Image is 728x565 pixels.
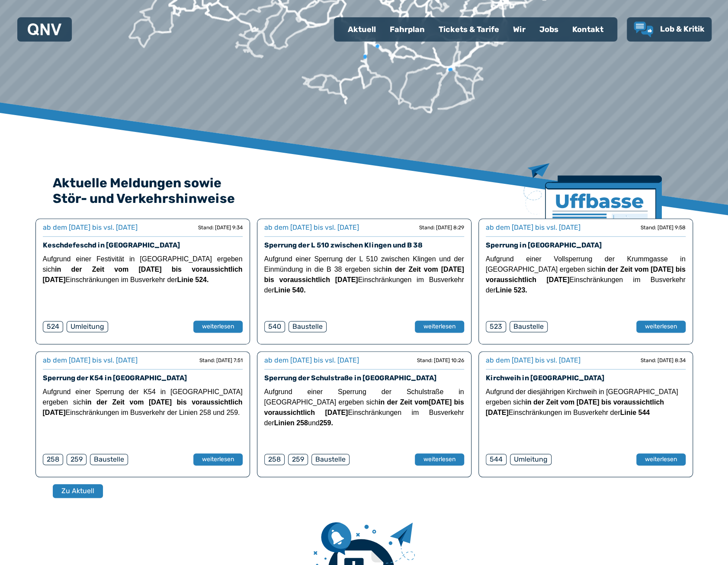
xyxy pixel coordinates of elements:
[53,175,676,206] h2: Aktuelle Meldungen sowie Stör- und Verkehrshinweise
[496,286,527,294] strong: Linie 523.
[264,374,436,382] a: Sperrung der Schulstraße in [GEOGRAPHIC_DATA]
[274,419,308,427] strong: Linien 258
[486,222,580,233] div: ab dem [DATE] bis vsl. [DATE]
[43,222,138,233] div: ab dem [DATE] bis vsl. [DATE]
[311,454,350,465] div: Baustelle
[523,163,662,271] img: Zeitung mit Titel Uffbase
[43,241,180,249] a: Keschdefeschd in [GEOGRAPHIC_DATA]
[43,355,138,366] div: ab dem [DATE] bis vsl. [DATE]
[264,241,423,249] a: Sperrung der L 510 zwischen Klingen und B 38
[289,321,327,332] div: Baustelle
[486,374,604,382] a: Kirchweih in [GEOGRAPHIC_DATA]
[43,266,243,283] strong: in der Zeit vom [DATE] bis voraussichtlich [DATE]
[199,357,243,364] div: Stand: [DATE] 7:51
[419,224,464,231] div: Stand: [DATE] 8:29
[532,18,565,41] a: Jobs
[67,454,87,465] div: 259
[177,276,208,283] strong: Linie 524.
[193,321,243,333] button: weiterlesen
[264,255,464,294] span: Aufgrund einer Sperrung der L 510 zwischen Klingen und der Einmündung in die B 38 ergeben sich Ei...
[641,357,686,364] div: Stand: [DATE] 8:34
[43,255,243,283] span: Aufgrund einer Festivität in [GEOGRAPHIC_DATA] ergeben sich Einschränkungen im Busverkehr der
[264,321,285,332] div: 540
[378,398,429,406] strong: in der Zeit vom
[486,454,507,465] div: 544
[28,21,61,38] a: QNV Logo
[264,454,285,465] div: 258
[620,409,649,416] strong: Linie 544
[264,355,359,366] div: ab dem [DATE] bis vsl. [DATE]
[43,388,243,416] span: Aufgrund einer Sperrung der K54 in [GEOGRAPHIC_DATA] ergeben sich Einschränkungen im Busverkehr d...
[28,23,61,35] img: QNV Logo
[383,18,432,41] a: Fahrplan
[193,453,243,465] button: weiterlesen
[67,321,108,332] div: Umleitung
[636,453,686,465] button: weiterlesen
[43,321,63,332] div: 524
[486,388,678,416] span: Aufgrund der diesjährigen Kirchweih in [GEOGRAPHIC_DATA] ergeben sich Einschränkungen im Busverke...
[43,398,243,416] strong: in der Zeit vom [DATE] bis voraussichtlich [DATE]
[636,321,686,333] button: weiterlesen
[43,374,187,382] a: Sperrung der K54 in [GEOGRAPHIC_DATA]
[506,18,532,41] a: Wir
[660,24,705,34] span: Lob & Kritik
[264,388,464,427] span: Aufgrund einer Sperrung der Schulstraße in [GEOGRAPHIC_DATA] ergeben sich Einschränkungen im Busv...
[486,255,686,294] span: Aufgrund einer Vollsperrung der Krummgasse in [GEOGRAPHIC_DATA] ergeben sich Einschränkungen im B...
[486,398,664,416] strong: in der Zeit vom [DATE] bis voraussichtlich [DATE]
[486,355,580,366] div: ab dem [DATE] bis vsl. [DATE]
[43,454,63,465] div: 258
[264,222,359,233] div: ab dem [DATE] bis vsl. [DATE]
[486,321,506,332] div: 523
[288,454,308,465] div: 259
[486,241,602,249] a: Sperrung in [GEOGRAPHIC_DATA]
[320,419,333,427] strong: 259.
[510,454,552,465] div: Umleitung
[634,22,705,37] a: Lob & Kritik
[415,453,464,465] button: weiterlesen
[510,321,548,332] div: Baustelle
[432,18,506,41] a: Tickets & Tarife
[565,18,610,41] a: Kontakt
[641,224,686,231] div: Stand: [DATE] 9:58
[198,224,243,231] div: Stand: [DATE] 9:34
[415,321,464,333] button: weiterlesen
[274,286,306,294] strong: Linie 540.
[417,357,464,364] div: Stand: [DATE] 10:26
[90,454,128,465] div: Baustelle
[341,18,383,41] a: Aktuell
[53,484,103,498] button: Zu Aktuell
